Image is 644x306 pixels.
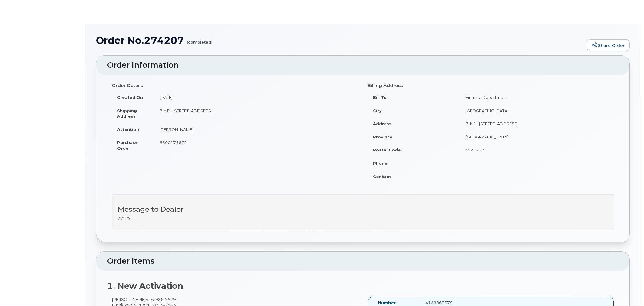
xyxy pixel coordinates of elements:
[118,206,608,213] h3: Message to Dealer
[368,83,614,88] h4: Billing Address
[373,135,392,139] strong: Province
[587,39,630,51] a: Share Order
[96,35,584,46] h1: Order No.274207
[373,95,387,100] strong: Bill To
[421,300,487,306] div: 4169869579
[373,174,391,179] strong: Contact
[112,83,358,88] h4: Order Details
[460,104,614,117] td: [GEOGRAPHIC_DATA]
[460,91,614,104] td: Finance Department
[107,257,619,265] h2: Order Items
[107,281,183,291] strong: 1. New Activation
[373,161,387,166] strong: Phone
[154,297,163,302] span: 986
[154,91,358,104] td: [DATE]
[154,104,358,123] td: 7th Flr [STREET_ADDRESS]
[117,108,137,119] strong: Shipping Address
[373,121,391,126] strong: Address
[187,35,213,44] small: (completed)
[460,130,614,144] td: [GEOGRAPHIC_DATA]
[160,140,187,145] span: 6500179672
[117,95,143,100] strong: Created On
[117,140,138,151] strong: Purchase Order
[373,148,401,152] strong: Postal Code
[460,143,614,157] td: M5V 3B7
[373,108,382,113] strong: City
[146,297,176,302] span: 416
[378,300,396,306] label: Number
[154,123,358,136] td: [PERSON_NAME]
[117,127,139,132] strong: Attention
[118,216,608,222] p: COLD
[107,61,619,70] h2: Order Information
[460,117,614,130] td: 7th Flr [STREET_ADDRESS]
[163,297,176,302] span: 9579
